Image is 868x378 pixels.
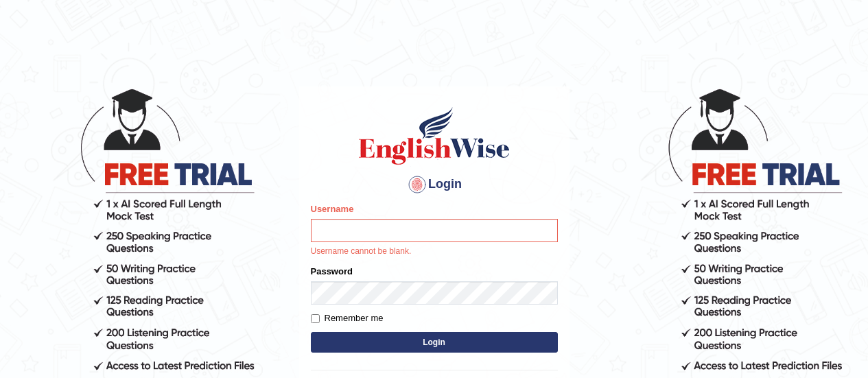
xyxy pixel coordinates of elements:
[356,105,513,167] img: Logo of English Wise sign in for intelligent practice with AI
[311,174,558,196] h4: Login
[311,314,320,323] input: Remember me
[311,332,558,353] button: Login
[311,246,558,258] p: Username cannot be blank.
[311,202,354,215] label: Username
[311,265,353,278] label: Password
[311,311,384,325] label: Remember me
